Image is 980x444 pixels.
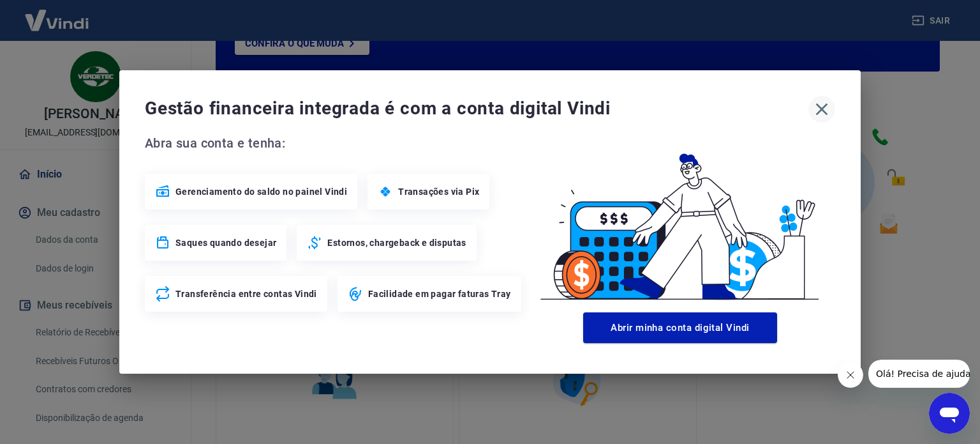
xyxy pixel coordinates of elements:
span: Abra sua conta e tenha: [145,133,525,153]
span: Transferência entre contas Vindi [175,287,317,300]
iframe: Fechar mensagem [838,362,863,388]
img: Good Billing [525,133,835,307]
button: Abrir minha conta digital Vindi [583,312,777,343]
span: Gestão financeira integrada é com a conta digital Vindi [145,96,808,121]
span: Saques quando desejar [175,236,276,249]
iframe: Mensagem da empresa [868,360,970,388]
iframe: Botão para abrir a janela de mensagens [929,393,970,434]
span: Transações via Pix [398,185,479,198]
span: Olá! Precisa de ajuda? [8,9,107,19]
span: Gerenciamento do saldo no painel Vindi [175,185,347,198]
span: Facilidade em pagar faturas Tray [368,287,511,300]
span: Estornos, chargeback e disputas [327,236,466,249]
